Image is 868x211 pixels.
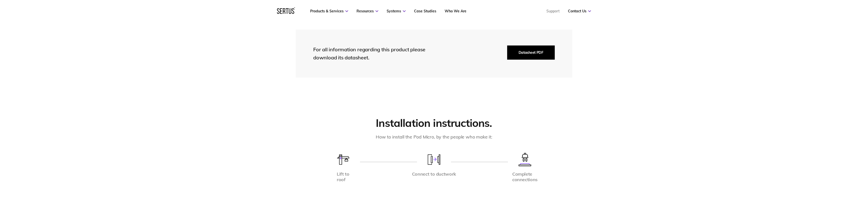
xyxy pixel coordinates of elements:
[387,9,406,13] a: Systems
[310,9,348,13] a: Products & Services
[350,133,518,141] div: How to install the Pod Micro, by the people who make it:
[357,9,378,13] a: Resources
[412,171,456,177] div: Connect to ductwork
[445,9,466,13] a: Who We Are
[337,171,349,183] div: Lift to roof
[512,171,538,183] div: Complete connections
[568,9,591,13] a: Contact Us
[313,45,435,62] div: For all information regarding this product please download its datasheet.
[507,45,555,60] button: Datasheet PDF
[296,116,572,130] h2: Installation instructions.
[414,9,436,13] a: Case Studies
[546,9,560,13] a: Support
[777,152,868,211] iframe: Chat Widget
